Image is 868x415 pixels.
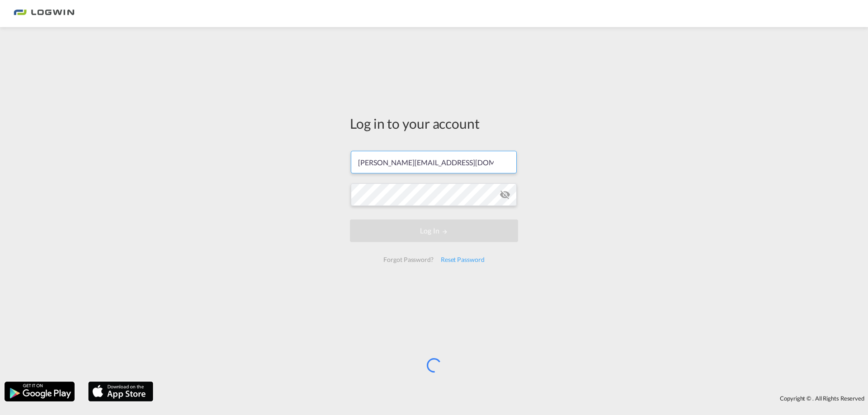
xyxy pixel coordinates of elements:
[4,381,75,402] img: google.png
[351,151,517,173] input: Enter email/phone number
[380,252,437,268] div: Forgot Password?
[158,391,868,406] div: Copyright © . All Rights Reserved
[500,189,510,200] md-icon: icon-eye-off
[87,381,154,402] img: apple.png
[14,4,75,24] img: bc73a0e0d8c111efacd525e4c8ad7d32.png
[437,252,488,268] div: Reset Password
[350,114,518,133] div: Log in to your account
[350,219,518,242] button: LOGIN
